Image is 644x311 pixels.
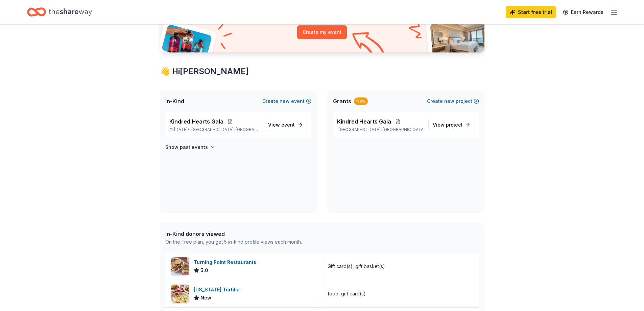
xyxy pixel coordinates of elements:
[337,117,391,126] span: Kindred Hearts Gala
[506,6,556,18] a: Start free trial
[169,117,223,126] span: Kindred Hearts Gala
[165,97,184,105] span: In-Kind
[444,97,454,105] span: new
[171,257,189,275] img: Image for Turning Point Restaurants
[352,32,386,58] img: Curvy arrow
[264,119,307,131] a: View event
[297,25,347,39] button: Create my event
[200,294,211,302] span: New
[337,127,423,132] p: [GEOGRAPHIC_DATA], [GEOGRAPHIC_DATA]
[165,143,215,151] button: Show past events
[281,122,295,128] span: event
[262,97,311,105] button: Createnewevent
[268,121,295,129] span: View
[200,266,208,274] span: 5.0
[433,121,462,129] span: View
[169,127,258,132] p: [DATE] •
[333,97,351,105] span: Grants
[171,285,189,303] img: Image for California Tortilla
[328,290,366,298] div: food, gift card(s)
[280,97,290,105] span: new
[194,286,242,294] div: [US_STATE] Tortilla
[165,230,302,238] div: In-Kind donors viewed
[160,66,484,77] div: 👋 Hi [PERSON_NAME]
[194,258,259,266] div: Turning Point Restaurants
[559,6,607,18] a: Earn Rewards
[328,262,385,270] div: Gift card(s), gift basket(s)
[191,127,258,132] span: [GEOGRAPHIC_DATA], [GEOGRAPHIC_DATA]
[446,122,462,128] span: project
[27,4,92,20] a: Home
[427,97,479,105] button: Createnewproject
[165,143,208,151] h4: Show past events
[165,238,302,246] div: On the Free plan, you get 5 in-kind profile views each month.
[354,97,368,105] div: New
[428,119,475,131] a: View project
